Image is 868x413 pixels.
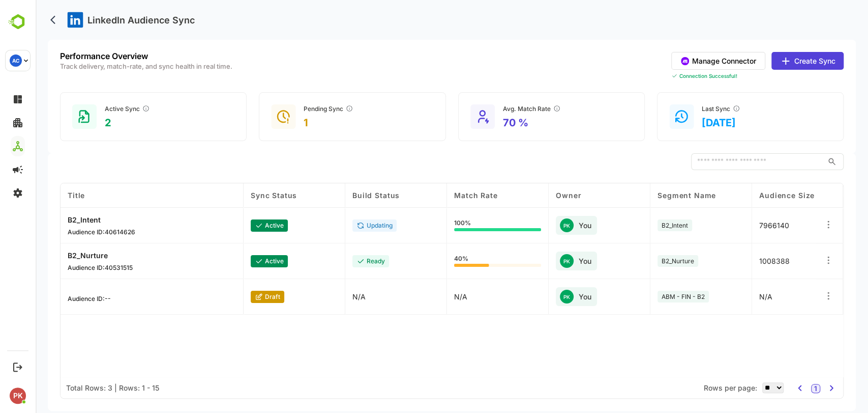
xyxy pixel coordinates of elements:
p: active [229,222,248,229]
button: Audiences in ‘Ready’ status and actively receiving ad delivery. [106,104,114,113]
div: Total Rows: 3 | Rows: 1 - 15 [31,383,124,392]
span: B2_Intent [626,222,652,229]
p: draft [229,293,245,300]
img: BambooboxLogoMark.f1c84d78b4c51b1a7b5f700c9845e183.svg [5,12,31,32]
div: PK [10,388,26,404]
span: B2_Nurture [626,257,659,265]
p: Audience ID: 40531515 [32,264,97,271]
div: PK [524,254,538,268]
div: You [520,252,561,270]
span: Title [32,191,49,200]
div: You [520,216,561,235]
button: Average percentage of contacts/companies LinkedIn successfully matched. [517,104,525,113]
div: 40% [418,256,505,267]
div: PK [524,290,538,304]
span: Audience Size [724,191,779,200]
span: 1008388 [724,257,754,265]
div: You [520,287,561,306]
p: Performance Overview [24,52,197,60]
p: 70 % [467,117,525,129]
button: Create Sync [736,52,808,70]
span: Build Status [317,191,364,200]
div: Connection Successful! [636,73,808,79]
button: back [12,12,27,27]
span: Rows per page: [668,383,722,392]
span: Owner [520,191,546,200]
div: AC [10,54,22,67]
button: 1 [775,384,785,393]
p: B2_Nurture [32,251,97,260]
span: 7966140 [724,221,754,230]
p: B2_Intent [32,215,100,224]
span: Match Rate [418,191,462,200]
p: Audience ID: -- [32,295,75,302]
p: Track delivery, match-rate, and sync health in real time. [24,63,197,70]
div: PK [524,218,538,232]
button: Audiences still in ‘Building’ or ‘Updating’ for more than 24 hours. [310,104,318,113]
p: LinkedIn Audience Sync [52,15,159,25]
button: Manage Connector [636,52,730,70]
p: 1 [268,117,318,129]
p: [DATE] [666,117,705,129]
p: ready [331,257,349,265]
div: Pending Sync [268,104,318,113]
p: updating [331,222,357,229]
span: ABM - FIN - B2 [626,293,669,300]
span: N/A [724,292,737,301]
p: 2 [69,117,114,129]
p: Audience ID: 40614626 [32,228,100,236]
div: Avg. Match Rate [467,104,525,113]
div: Active Sync [69,104,114,113]
button: Time since the most recent batch update. [697,104,705,113]
p: active [229,257,248,265]
p: N/A [317,292,330,301]
p: N/A [418,292,432,301]
button: Logout [11,360,24,374]
div: Last Sync [666,104,705,113]
span: Sync Status [215,191,261,200]
div: 100% [418,220,505,231]
span: Segment Name [622,191,680,200]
